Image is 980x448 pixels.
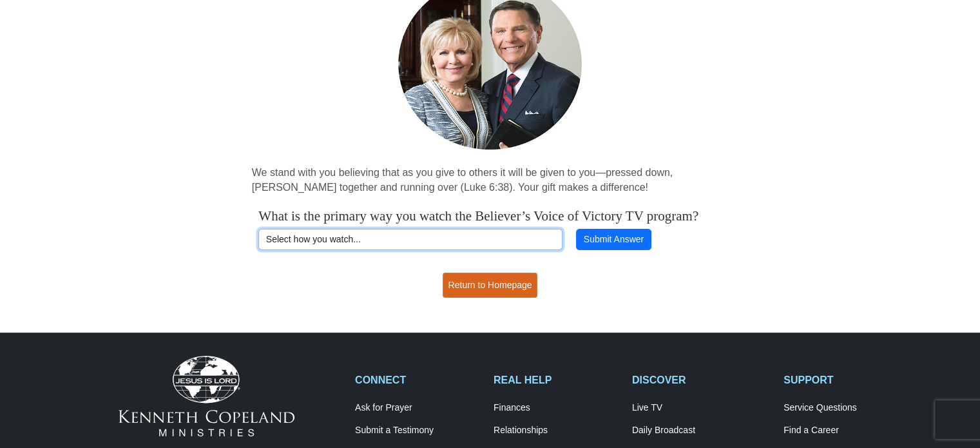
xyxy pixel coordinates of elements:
[443,273,538,298] a: Return to Homepage
[632,374,770,386] h2: DISCOVER
[494,402,619,414] a: Finances
[783,374,908,386] h2: SUPPORT
[355,374,480,386] h2: CONNECT
[355,425,480,436] a: Submit a Testimony
[119,356,294,436] img: Kenneth Copeland Ministries
[576,229,651,251] button: Submit Answer
[632,425,770,436] a: Daily Broadcast
[494,425,619,436] a: Relationships
[252,166,729,195] p: We stand with you believing that as you give to others it will be given to you—pressed down, [PER...
[494,374,619,386] h2: REAL HELP
[355,402,480,414] a: Ask for Prayer
[258,208,722,224] h4: What is the primary way you watch the Believer’s Voice of Victory TV program?
[783,425,908,436] a: Find a Career
[632,402,770,414] a: Live TV
[783,402,908,414] a: Service Questions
